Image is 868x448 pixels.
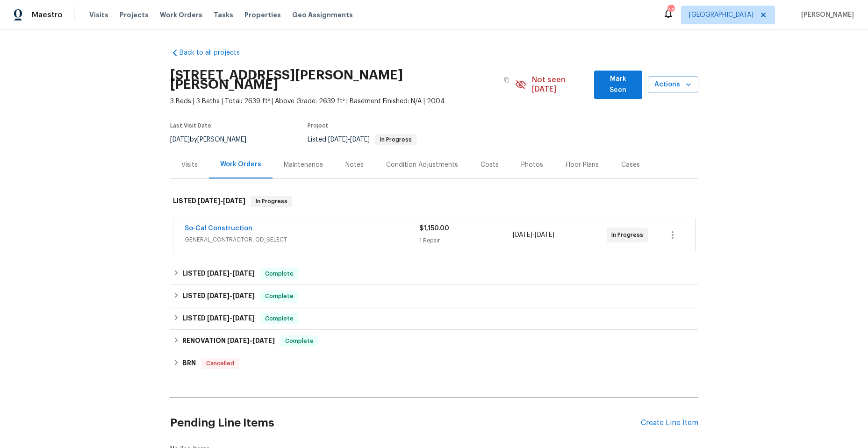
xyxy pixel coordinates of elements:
span: [DATE] [198,198,220,204]
div: by [PERSON_NAME] [170,134,258,145]
h6: LISTED [182,313,255,324]
span: - [513,230,554,240]
a: So-Cal Construction [185,225,252,232]
span: Projects [120,10,149,20]
h2: Pending Line Items [170,401,641,445]
span: - [207,292,255,299]
div: Condition Adjustments [386,160,458,170]
span: [DATE] [223,198,245,204]
span: In Progress [376,137,416,142]
span: [DATE] [227,337,250,344]
span: [DATE] [232,315,255,321]
span: [DATE] [350,136,370,143]
div: Photos [521,160,543,170]
div: Maintenance [284,160,323,170]
div: LISTED [DATE]-[DATE]Complete [170,285,698,307]
div: 46 [667,6,674,15]
div: BRN Cancelled [170,352,698,375]
span: Work Orders [160,10,202,20]
span: Complete [261,269,297,278]
div: LISTED [DATE]-[DATE]Complete [170,307,698,330]
span: Actions [655,79,691,91]
span: Listed [308,136,416,143]
h6: LISTED [173,196,245,207]
span: Maestro [32,10,63,20]
span: Project [308,123,328,128]
span: Last Visit Date [170,123,211,128]
div: LISTED [DATE]-[DATE]Complete [170,263,698,285]
div: Work Orders [220,160,261,169]
h6: BRN [182,358,196,369]
div: Floor Plans [566,160,599,170]
div: 1 Repair [419,236,513,245]
span: In Progress [252,197,291,206]
span: - [207,315,255,321]
h6: RENOVATION [182,335,275,347]
span: [DATE] [513,232,532,238]
span: [DATE] [535,232,554,238]
span: Properties [244,10,281,20]
div: RENOVATION [DATE]-[DATE]Complete [170,330,698,352]
div: LISTED [DATE]-[DATE]In Progress [170,186,698,216]
div: Notes [345,160,364,170]
span: [DATE] [232,270,255,277]
span: [DATE] [170,136,190,143]
span: - [227,337,275,344]
div: Visits [181,160,198,170]
span: Mark Seen [602,73,635,96]
span: [GEOGRAPHIC_DATA] [689,10,753,20]
span: - [207,270,255,277]
span: Complete [261,314,297,323]
span: 3 Beds | 3 Baths | Total: 2639 ft² | Above Grade: 2639 ft² | Basement Finished: N/A | 2004 [170,97,516,106]
span: Tasks [214,12,233,18]
button: Actions [648,76,698,93]
span: Complete [281,336,317,346]
span: [DATE] [232,292,255,299]
h6: LISTED [182,291,255,302]
span: Visits [89,10,108,20]
div: Costs [481,160,499,170]
button: Mark Seen [594,71,642,99]
span: [PERSON_NAME] [797,10,854,20]
span: Geo Assignments [292,10,353,20]
span: Cancelled [202,359,238,368]
span: In Progress [611,230,647,240]
span: [DATE] [207,315,230,321]
h2: [STREET_ADDRESS][PERSON_NAME][PERSON_NAME] [170,71,499,89]
span: - [198,198,245,204]
span: [DATE] [207,270,230,277]
span: [DATE] [252,337,275,344]
button: Copy Address [498,71,515,88]
span: - [328,136,370,143]
a: Back to all projects [170,48,260,57]
span: GENERAL_CONTRACTOR, OD_SELECT [185,235,419,244]
span: [DATE] [328,136,348,143]
span: Complete [261,292,297,301]
h6: LISTED [182,268,255,279]
span: [DATE] [207,292,230,299]
span: $1,150.00 [419,225,449,232]
div: Cases [621,160,640,170]
span: Not seen [DATE] [532,75,588,94]
div: Create Line Item [641,419,698,427]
